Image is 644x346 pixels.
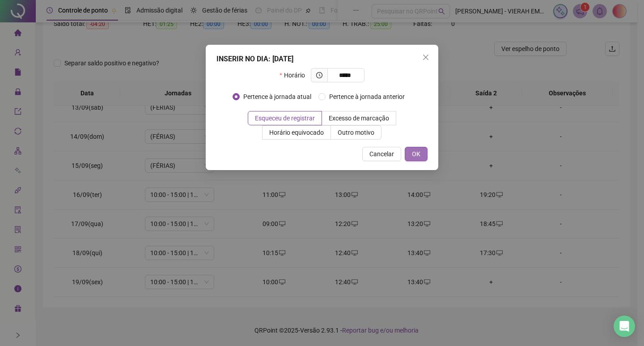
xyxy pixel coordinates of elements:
[280,68,310,82] label: Horário
[405,147,428,161] button: OK
[362,147,401,161] button: Cancelar
[255,115,315,122] span: Esqueceu de registrar
[329,115,389,122] span: Excesso de marcação
[338,129,374,136] span: Outro motivo
[369,149,394,159] span: Cancelar
[614,316,635,337] div: Open Intercom Messenger
[419,50,433,64] button: Close
[216,54,428,64] div: INSERIR NO DIA : [DATE]
[412,149,420,159] span: OK
[326,92,408,102] span: Pertence à jornada anterior
[316,72,322,78] span: clock-circle
[269,129,324,136] span: Horário equivocado
[240,92,315,102] span: Pertence à jornada atual
[422,54,429,61] span: close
